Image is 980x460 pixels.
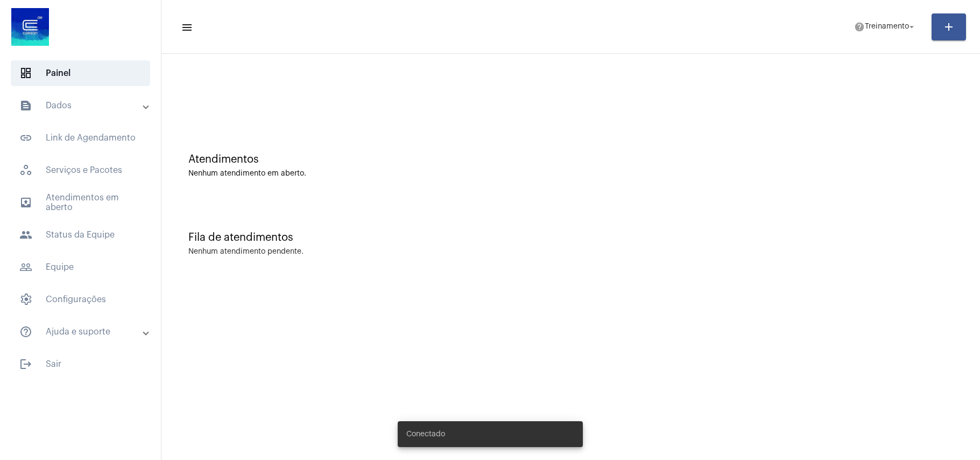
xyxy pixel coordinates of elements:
[19,67,32,80] span: sidenav icon
[9,5,52,48] img: d4669ae0-8c07-2337-4f67-34b0df7f5ae4.jpeg
[188,170,953,178] div: Nenhum atendimento em aberto.
[19,164,32,177] span: sidenav icon
[11,222,150,248] span: Status da Equipe
[11,157,150,183] span: Serviços e Pacotes
[907,22,916,32] mat-icon: arrow_drop_down
[406,429,445,440] span: Conectado
[11,254,150,280] span: Equipe
[19,325,144,338] mat-panel-title: Ajuda e suporte
[188,248,304,256] div: Nenhum atendimento pendente.
[19,228,32,241] mat-icon: sidenav icon
[19,99,144,112] mat-panel-title: Dados
[181,21,192,34] mat-icon: sidenav icon
[865,23,909,31] span: Treinamento
[19,293,32,306] span: sidenav icon
[11,190,150,215] span: Atendimentos em aberto
[19,99,32,112] mat-icon: sidenav icon
[942,20,955,33] mat-icon: add
[188,232,953,243] div: Fila de atendimentos
[19,196,32,209] mat-icon: sidenav icon
[848,16,923,38] button: Treinamento
[854,22,865,32] mat-icon: help
[188,154,953,165] div: Atendimentos
[19,325,32,338] mat-icon: sidenav icon
[11,125,150,151] span: Link de Agendamento
[11,351,150,377] span: Sair
[19,261,32,274] mat-icon: sidenav icon
[11,287,150,312] span: Configurações
[11,60,150,86] span: Painel
[6,93,161,119] mat-expansion-panel-header: sidenav iconDados
[19,358,32,371] mat-icon: sidenav icon
[19,131,32,144] mat-icon: sidenav icon
[6,319,161,345] mat-expansion-panel-header: sidenav iconAjuda e suporte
